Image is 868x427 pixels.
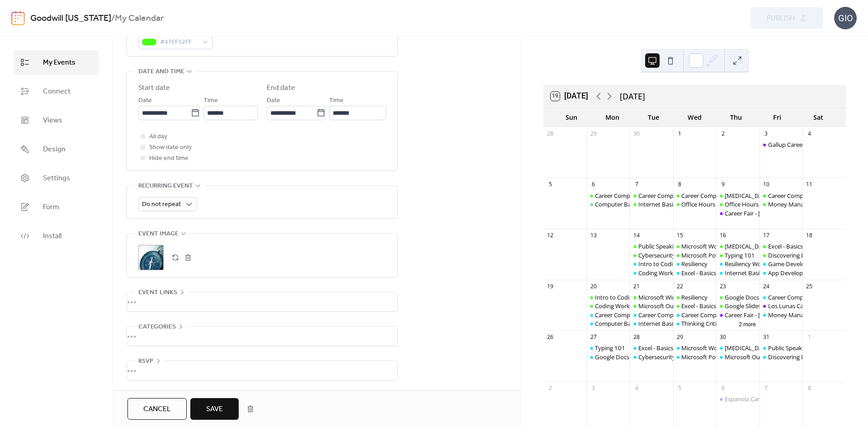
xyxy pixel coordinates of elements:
div: 23 [719,282,727,290]
div: Money Management [759,200,803,208]
div: 14 [633,232,641,239]
div: Tue [633,108,674,127]
div: 1 [676,130,684,137]
div: Career Fair - [GEOGRAPHIC_DATA] [725,311,817,319]
div: Cybersecurity [638,353,675,361]
span: Hide end time [149,153,189,164]
div: ••• [127,361,397,380]
div: Coding Workshop [638,269,687,277]
span: Show date only [149,142,192,153]
div: Microsoft Word [681,242,723,250]
div: 27 [590,333,597,341]
div: App Development [759,269,803,277]
div: Excel - Basics [630,344,673,352]
div: Career Compass North: Career Exploration [595,311,709,319]
div: Excel - Basics [681,302,716,310]
div: Thinking Critically [681,319,728,328]
span: Recurring event [138,181,193,192]
div: Coding Workshop [587,302,630,310]
div: Excel - Basics [759,242,803,250]
span: Views [43,115,62,126]
a: My Events [14,50,99,75]
div: 9 [719,181,727,188]
div: Intro to Coding [587,293,630,301]
div: Espanola Career Fair [716,395,759,403]
div: Career Compass South: Interviewing [681,192,779,200]
a: Design [14,137,99,161]
div: Internet Basics [638,200,679,208]
div: Stress Management Workshop [716,242,759,250]
div: Thu [715,108,756,127]
div: 2 [547,384,554,392]
div: Computer Basics [587,319,630,328]
div: Discovering Data [759,251,803,259]
div: Game Development [768,260,823,268]
span: All day [149,131,167,142]
div: Career Fair - Albuquerque [716,311,759,319]
div: Thinking Critically [673,319,717,328]
button: 19[DATE] [547,89,591,103]
div: Microsoft Outlook [630,302,673,310]
div: 7 [633,181,641,188]
div: Internet Basics [638,319,679,328]
div: Microsoft Word [673,344,717,352]
div: Cybersecurity [630,251,673,259]
div: Career Compass West: Your New Job [759,192,803,200]
div: Typing 101 [725,251,755,259]
span: Save [206,404,223,415]
div: Game Development [759,260,803,268]
span: Categories [138,322,176,333]
div: 6 [590,181,597,188]
div: Intro to Coding [638,260,679,268]
div: Microsoft Word [681,344,723,352]
div: [MEDICAL_DATA] [725,192,771,200]
div: Resiliency Workshop [725,260,780,268]
div: Career Compass South: Interviewing [673,192,717,200]
div: 5 [676,384,684,392]
div: Office Hours [725,200,759,208]
span: Install [43,231,61,242]
div: Google Docs [595,353,629,361]
span: My Events [43,57,75,68]
div: Microsoft PowerPoint [681,353,740,361]
div: Internet Basics [725,269,765,277]
div: 16 [719,232,727,239]
div: Sat [797,108,839,127]
div: 15 [676,232,684,239]
span: Form [43,202,59,213]
div: 3 [762,130,770,137]
a: Settings [14,166,99,190]
div: Public Speaking Intro [630,242,673,250]
div: 31 [762,333,770,341]
div: Career Fair - [GEOGRAPHIC_DATA] [725,209,817,217]
div: Sun [551,108,592,127]
div: Los Lunas Career Fair [768,302,826,310]
div: Resiliency [673,260,717,268]
div: Career Compass East: Resume/Applying [638,311,745,319]
div: 3 [590,384,597,392]
div: GIO [834,7,857,29]
div: Google Docs [587,353,630,361]
div: Microsoft Outlook [725,353,774,361]
div: Internet Basics [630,200,673,208]
div: Discovering Data [768,251,814,259]
div: 4 [633,384,641,392]
div: Cybersecurity [630,353,673,361]
div: Stress Management Workshop [716,344,759,352]
a: Views [14,108,99,132]
div: Resiliency Workshop [716,260,759,268]
div: Money Management [759,311,803,319]
div: Google Docs [725,293,759,301]
div: Typing 101 [587,344,630,352]
div: 8 [806,384,813,392]
div: [DATE] [620,90,645,102]
div: Google Docs [716,293,759,301]
div: Resiliency [681,293,708,301]
div: 8 [676,181,684,188]
button: Cancel [127,398,187,420]
div: Coding Workshop [595,302,643,310]
div: 22 [676,282,684,290]
span: Event image [138,229,179,239]
div: Career Compass South: Interview/Soft Skills [681,311,798,319]
div: Public Speaking Intro [638,242,695,250]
